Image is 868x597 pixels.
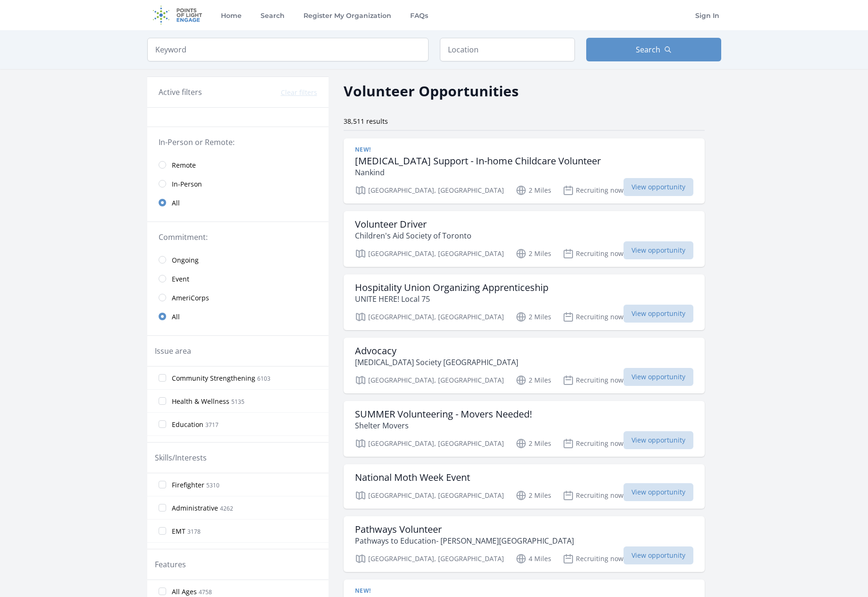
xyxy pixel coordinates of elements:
[172,480,204,490] span: Firefighter
[355,311,504,323] p: [GEOGRAPHIC_DATA], [GEOGRAPHIC_DATA]
[355,375,504,386] p: [GEOGRAPHIC_DATA], [GEOGRAPHIC_DATA]
[172,374,255,383] span: Community Strengthening
[344,274,705,330] a: Hospitality Union Organizing Apprenticeship UNITE HERE! Local 75 [GEOGRAPHIC_DATA], [GEOGRAPHIC_D...
[231,398,244,406] span: 5135
[440,38,575,61] input: Location
[563,375,624,386] p: Recruiting now
[355,524,574,535] h3: Pathways Volunteer
[355,587,371,595] span: New!
[172,397,229,406] span: Health & Wellness
[155,559,186,570] legend: Features
[355,357,518,368] p: [MEDICAL_DATA] Society [GEOGRAPHIC_DATA]
[344,211,705,267] a: Volunteer Driver Children's Aid Society of Toronto [GEOGRAPHIC_DATA], [GEOGRAPHIC_DATA] 2 Miles R...
[515,185,551,196] p: 2 Miles
[563,553,624,564] p: Recruiting now
[344,80,519,102] h2: Volunteer Opportunities
[159,588,166,595] input: All Ages 4758
[155,345,191,357] legend: Issue area
[515,248,551,259] p: 2 Miles
[355,472,470,483] h3: National Moth Week Event
[355,282,548,293] h3: Hospitality Union Organizing Apprenticeship
[344,117,388,126] span: 38,511 results
[586,38,721,61] button: Search
[147,38,429,61] input: Keyword
[172,420,203,429] span: Education
[172,312,180,322] span: All
[344,464,705,509] a: National Moth Week Event [GEOGRAPHIC_DATA], [GEOGRAPHIC_DATA] 2 Miles Recruiting now View opportu...
[172,161,196,170] span: Remote
[355,248,504,259] p: [GEOGRAPHIC_DATA], [GEOGRAPHIC_DATA]
[281,88,317,97] button: Clear filters
[220,504,233,512] span: 4262
[147,193,329,212] a: All
[563,438,624,449] p: Recruiting now
[159,481,166,488] input: Firefighter 5310
[147,155,329,174] a: Remote
[515,311,551,323] p: 2 Miles
[187,528,201,536] span: 3178
[159,420,166,428] input: Education 3717
[172,503,218,513] span: Administrative
[172,256,199,265] span: Ongoing
[159,397,166,405] input: Health & Wellness 5135
[355,155,601,167] h3: [MEDICAL_DATA] Support - In-home Childcare Volunteer
[355,230,472,241] p: Children's Aid Society of Toronto
[355,146,371,154] span: New!
[624,178,693,196] span: View opportunity
[563,185,624,196] p: Recruiting now
[624,368,693,386] span: View opportunity
[155,452,207,463] legend: Skills/Interests
[172,527,185,536] span: EMT
[159,527,166,535] input: EMT 3178
[355,167,601,178] p: Nankind
[624,483,693,501] span: View opportunity
[172,293,209,303] span: AmeriCorps
[147,250,329,269] a: Ongoing
[636,44,660,55] span: Search
[199,588,212,596] span: 4758
[147,307,329,326] a: All
[159,504,166,512] input: Administrative 4262
[206,481,219,489] span: 5310
[205,421,219,429] span: 3717
[515,490,551,501] p: 2 Miles
[355,409,532,420] h3: SUMMER Volunteering - Movers Needed!
[355,185,504,196] p: [GEOGRAPHIC_DATA], [GEOGRAPHIC_DATA]
[624,241,693,259] span: View opportunity
[159,136,317,148] legend: In-Person or Remote:
[515,375,551,386] p: 2 Miles
[257,375,270,383] span: 6103
[147,174,329,193] a: In-Person
[624,305,693,323] span: View opportunity
[563,311,624,323] p: Recruiting now
[515,438,551,449] p: 2 Miles
[624,546,693,564] span: View opportunity
[563,248,624,259] p: Recruiting now
[159,231,317,243] legend: Commitment:
[563,490,624,501] p: Recruiting now
[172,198,180,208] span: All
[355,420,532,431] p: Shelter Movers
[355,438,504,449] p: [GEOGRAPHIC_DATA], [GEOGRAPHIC_DATA]
[172,274,189,284] span: Event
[344,401,705,457] a: SUMMER Volunteering - Movers Needed! Shelter Movers [GEOGRAPHIC_DATA], [GEOGRAPHIC_DATA] 2 Miles ...
[355,219,472,230] h3: Volunteer Driver
[159,86,202,98] h3: Active filters
[147,269,329,288] a: Event
[344,338,705,393] a: Advocacy [MEDICAL_DATA] Society [GEOGRAPHIC_DATA] [GEOGRAPHIC_DATA], [GEOGRAPHIC_DATA] 2 Miles Re...
[172,179,202,189] span: In-Person
[147,288,329,307] a: AmeriCorps
[355,293,548,305] p: UNITE HERE! Local 75
[172,587,197,597] span: All Ages
[355,345,518,357] h3: Advocacy
[355,535,574,546] p: Pathways to Education- [PERSON_NAME][GEOGRAPHIC_DATA]
[344,516,705,572] a: Pathways Volunteer Pathways to Education- [PERSON_NAME][GEOGRAPHIC_DATA] [GEOGRAPHIC_DATA], [GEOG...
[624,431,693,449] span: View opportunity
[355,490,504,501] p: [GEOGRAPHIC_DATA], [GEOGRAPHIC_DATA]
[355,553,504,564] p: [GEOGRAPHIC_DATA], [GEOGRAPHIC_DATA]
[344,138,705,204] a: New! [MEDICAL_DATA] Support - In-home Childcare Volunteer Nankind [GEOGRAPHIC_DATA], [GEOGRAPHIC_...
[159,374,166,382] input: Community Strengthening 6103
[515,553,551,564] p: 4 Miles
